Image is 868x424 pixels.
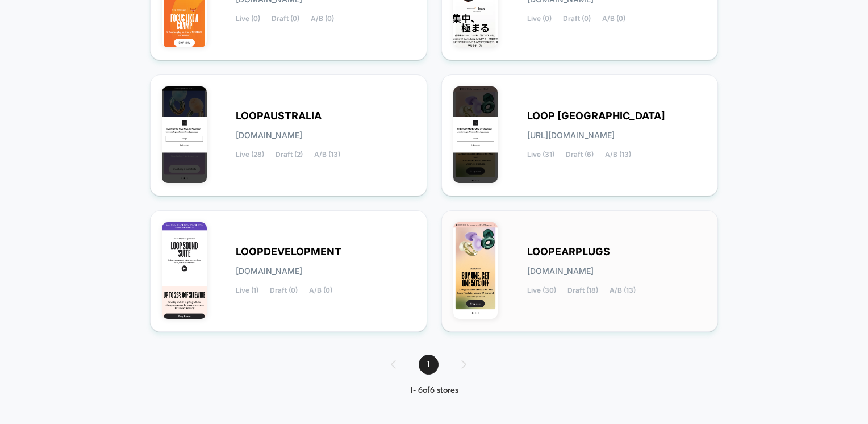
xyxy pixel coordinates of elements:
[270,286,298,294] span: Draft (0)
[453,222,498,319] img: LOOPEARPLUGS
[162,222,207,319] img: LOOPDEVELOPMENT
[527,15,552,23] span: Live (0)
[311,15,334,23] span: A/B (0)
[527,131,615,139] span: [URL][DOMAIN_NAME]
[276,151,303,159] span: Draft (2)
[419,355,439,375] span: 1
[602,15,625,23] span: A/B (0)
[236,131,302,139] span: [DOMAIN_NAME]
[314,151,340,159] span: A/B (13)
[236,15,260,23] span: Live (0)
[236,112,322,120] span: LOOPAUSTRALIA
[605,151,631,159] span: A/B (13)
[236,286,258,294] span: Live (1)
[527,151,554,159] span: Live (31)
[236,267,302,275] span: [DOMAIN_NAME]
[236,151,264,159] span: Live (28)
[527,267,594,275] span: [DOMAIN_NAME]
[272,15,299,23] span: Draft (0)
[610,286,636,294] span: A/B (13)
[162,86,207,183] img: LOOPAUSTRALIA
[309,286,332,294] span: A/B (0)
[527,112,665,120] span: LOOP [GEOGRAPHIC_DATA]
[563,15,591,23] span: Draft (0)
[379,386,489,396] div: 1 - 6 of 6 stores
[236,248,341,256] span: LOOPDEVELOPMENT
[527,248,610,256] span: LOOPEARPLUGS
[527,286,556,294] span: Live (30)
[567,286,598,294] span: Draft (18)
[566,151,594,159] span: Draft (6)
[453,86,498,183] img: LOOP_UNITED_STATES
